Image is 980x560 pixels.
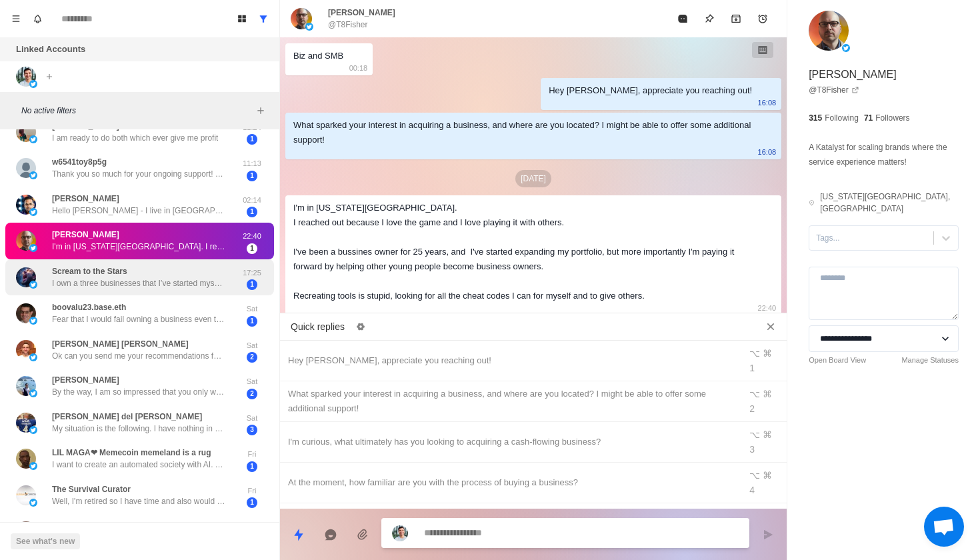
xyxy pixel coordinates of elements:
p: [PERSON_NAME] [PERSON_NAME] [52,338,189,350]
p: Sat [235,413,269,424]
button: Add reminder [749,5,776,32]
button: Board View [231,8,253,29]
button: Show all conversations [253,8,274,29]
img: picture [16,449,36,469]
p: I'm in [US_STATE][GEOGRAPHIC_DATA]. I reached out because I love the game and I love playing it w... [52,241,225,253]
span: 3 [247,425,257,435]
img: picture [16,303,36,323]
p: boovalu23.base.eth [52,301,126,313]
img: picture [29,281,37,289]
p: [DATE] [515,170,551,187]
img: picture [29,462,37,470]
span: 1 [247,243,257,254]
div: Biz and SMB [293,49,343,63]
span: 1 [247,171,257,181]
img: picture [16,67,36,87]
button: Add account [41,69,57,85]
button: Send message [755,521,781,548]
img: picture [16,485,36,505]
p: Well, I'm retired so I have time and also would like an income stream. I'm in [GEOGRAPHIC_DATA], ... [52,495,225,507]
p: 17:25 [235,267,269,279]
p: 16:08 [758,145,777,159]
img: picture [842,44,850,52]
p: Thank you so much for your ongoing support! If you're looking to pursue consistent daily stock re... [52,168,225,180]
p: Fear that I would fail owning a business even though my dad had experience owning and running sma... [52,313,225,325]
p: 11:13 [235,158,269,169]
span: 1 [247,316,257,327]
div: Open chat [924,507,964,547]
button: Edit quick replies [350,316,371,337]
p: I am ready to do both which ever give me profit [52,132,218,144]
button: Quick replies [285,521,312,548]
div: Hey [PERSON_NAME], appreciate you reaching out! [288,353,732,368]
img: picture [29,499,37,507]
button: Notifications [27,8,48,29]
p: Fri [235,449,269,460]
p: My situation is the following. I have nothing in savings. I am taking out from IRA (with it's res... [52,423,225,435]
p: 02:14 [235,195,269,206]
img: picture [29,317,37,325]
img: picture [29,353,37,361]
div: What sparked your interest in acquiring a business, and where are you located? I might be able to... [288,387,732,416]
div: I'm curious, what ultimately has you looking to acquiring a cash-flowing business? [288,435,732,449]
p: w6541toy8p5g [52,156,107,168]
button: Add filters [253,103,269,119]
p: I want to create an automated society with AI. That is my dream. [52,459,225,471]
p: 315 [809,112,822,124]
div: ⌥ ⌘ 2 [749,387,779,416]
img: picture [29,135,37,143]
img: picture [29,208,37,216]
span: 1 [247,461,257,472]
p: 22:40 [758,301,777,315]
p: [PERSON_NAME] [52,193,119,205]
p: [US_STATE][GEOGRAPHIC_DATA], [GEOGRAPHIC_DATA] [820,191,959,215]
img: picture [16,158,36,178]
p: No active filters [21,105,253,117]
p: [PERSON_NAME] [52,374,119,386]
span: 1 [247,497,257,508]
button: Close quick replies [760,316,781,337]
div: What sparked your interest in acquiring a business, and where are you located? I might be able to... [293,118,752,147]
img: picture [16,267,36,287]
p: 71 [864,112,873,124]
p: Quick replies [291,320,345,334]
a: Manage Statuses [901,355,959,366]
img: picture [29,80,37,88]
img: picture [809,11,849,51]
button: Archive [723,5,749,32]
button: See what's new [11,533,80,549]
button: Menu [5,8,27,29]
img: picture [29,389,37,397]
img: picture [29,244,37,252]
p: Bato [52,519,70,531]
p: Ok can you send me your recommendations for acquiring a business according to your model [52,350,225,362]
img: picture [16,195,36,215]
div: ⌥ ⌘ 3 [749,427,779,457]
p: 22:40 [235,231,269,242]
span: 1 [247,134,257,145]
p: Sat [235,376,269,387]
img: picture [291,8,312,29]
div: Hey [PERSON_NAME], appreciate you reaching out! [549,83,752,98]
p: Scream to the Stars [52,265,127,277]
span: 1 [247,207,257,217]
p: Fri [235,521,269,533]
p: Sat [235,340,269,351]
p: Following [825,112,859,124]
p: A Katalyst for scaling brands where the service experience matters! [809,140,959,169]
button: Reply with AI [317,521,344,548]
p: 00:18 [349,61,368,75]
span: 2 [247,389,257,399]
img: picture [16,340,36,360]
p: [PERSON_NAME] del [PERSON_NAME] [52,411,202,423]
span: 1 [247,279,257,290]
span: 2 [247,352,257,363]
p: Hello [PERSON_NAME] - I live in [GEOGRAPHIC_DATA] and not willing to move to [GEOGRAPHIC_DATA] in... [52,205,225,217]
div: At the moment, how familiar are you with the process of buying a business? [288,475,732,490]
img: picture [305,23,313,31]
p: Linked Accounts [16,43,85,56]
img: picture [16,122,36,142]
button: Add media [349,521,376,548]
p: Sat [235,303,269,315]
img: picture [29,426,37,434]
